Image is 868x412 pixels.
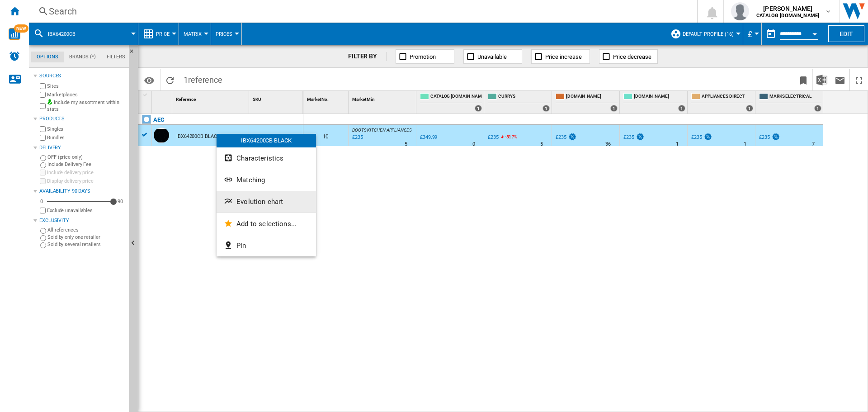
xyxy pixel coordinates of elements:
span: Characteristics [236,154,283,162]
button: Characteristics [217,147,316,169]
div: IBX64200CB BLACK [217,134,316,147]
span: Matching [236,176,265,184]
button: Matching [217,169,316,191]
button: Add to selections... [217,213,316,235]
span: Pin [236,242,246,250]
span: Evolution chart [236,198,283,206]
span: Add to selections... [236,220,297,228]
button: Pin... [217,235,316,256]
button: Evolution chart [217,191,316,213]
